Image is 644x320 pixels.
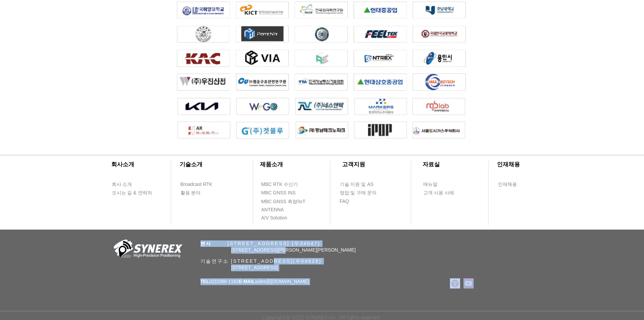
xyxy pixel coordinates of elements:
[498,180,530,189] a: 인재채용
[340,190,377,196] span: 영업 및 구매 문의
[423,181,437,188] span: 매뉴얼
[450,278,474,289] ul: SNS 모음
[112,190,152,196] span: 오시는 길 & 연락처
[423,161,440,168] span: ​자료실
[112,180,150,189] a: 회사 소개
[261,189,303,197] a: MBC GNSS INS
[200,241,320,246] span: ​ [STREET_ADDRESS] (우34047)
[463,278,474,289] img: 유튜브 사회 아이콘
[181,190,201,196] span: 활용 분야
[180,189,219,197] a: 활용 분야
[239,279,255,284] span: E-MAIL
[200,279,309,284] span: 02)2088-1182 sales
[110,239,184,261] img: 회사_로고-removebg-preview.png
[261,198,306,205] span: MBC GNSS 측량/IoT
[339,189,378,197] a: 영업 및 구매 문의
[261,214,300,222] a: A/V Solution
[261,190,296,196] span: MBC GNSS INS
[450,278,460,289] img: 티스토리로고
[112,189,157,197] a: 오시는 길 & 연락처
[180,161,202,168] span: ​기술소개
[339,180,390,189] a: 기술 지원 및 AS
[498,181,517,188] span: 인재채용
[261,180,312,189] a: MBC RTK 수신기
[261,206,300,214] a: ANTENNA
[180,180,219,189] a: Broadcast RTK
[231,265,278,270] span: [STREET_ADDRESS]
[423,189,462,197] a: 고객 사용 사례
[423,190,454,196] span: 고객 사용 사례
[200,279,209,284] span: TEL
[261,197,320,206] a: MBC GNSS 측량/IoT
[340,198,349,205] span: FAQ
[340,181,374,188] span: 기술 지원 및 AS
[200,258,322,264] span: 기술연구소 [STREET_ADDRESS](우04626)
[111,161,134,168] span: ​회사소개
[112,181,132,188] span: 회사 소개
[339,197,378,206] a: FAQ
[266,279,309,284] a: @[DOMAIN_NAME]
[200,241,212,246] span: 본사
[181,181,213,188] span: Broadcast RTK
[566,291,644,320] iframe: Wix Chat
[231,247,356,253] span: [STREET_ADDRESS][PERSON_NAME][PERSON_NAME]
[261,207,284,213] span: ANTENNA
[262,314,380,320] span: Copyright © 2022 SYNEREX Inc. All rights reserved
[423,180,462,189] a: 매뉴얼
[261,181,298,188] span: MBC RTK 수신기
[260,161,283,168] span: ​제품소개
[342,161,365,168] span: ​고객지원
[497,161,520,168] span: ​인재채용
[261,215,287,221] span: A/V Solution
